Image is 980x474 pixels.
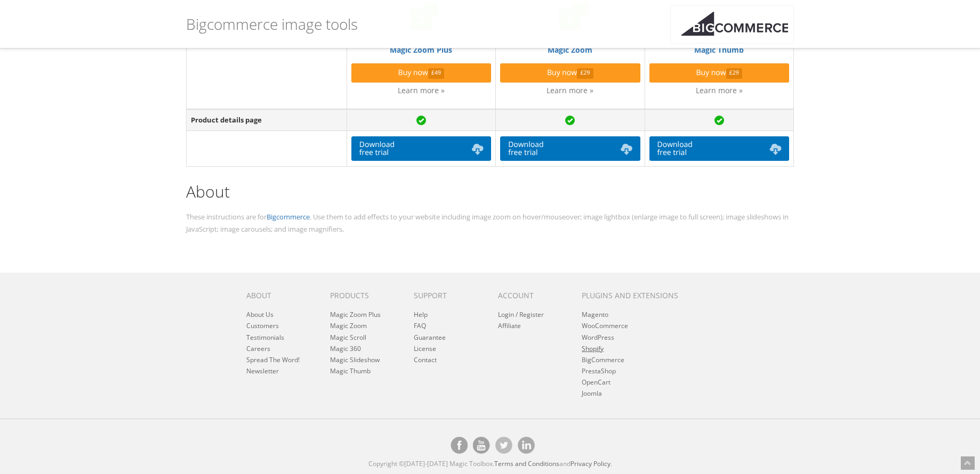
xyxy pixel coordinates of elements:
a: Buy now£29 [649,63,789,83]
a: BigCommerce [582,355,624,364]
p: These instructions are for . Use them to add effects to your website including image zoom on hove... [186,211,794,235]
a: Magic Toolbox on [DOMAIN_NAME] [473,437,490,454]
span: £29 [577,68,593,78]
span: free trial [508,148,537,158]
a: License [414,344,436,353]
h2: About [186,183,794,200]
a: PrestaShop [582,366,616,375]
a: Terms and Conditions [494,459,559,468]
a: Newsletter [246,366,279,375]
a: Magic Scroll [330,333,366,342]
h6: About [246,291,314,299]
a: Affiliate [498,321,521,330]
a: Downloadfree trial [500,136,640,161]
a: Buy now£29 [500,63,640,83]
a: Joomla [582,389,602,398]
a: About Us [246,310,274,319]
h6: Support [414,291,481,299]
a: Learn more » [547,85,593,95]
a: Magento [582,310,608,319]
a: Magic Zoom Plus [330,310,381,319]
a: FAQ [414,321,426,330]
a: Shopify [582,344,604,353]
a: Magic Toolbox's Twitter account [495,437,512,454]
h6: Products [330,291,398,299]
h6: Account [498,291,566,299]
a: Magic 360 [330,344,361,353]
a: Downloadfree trial [351,136,491,161]
h6: Plugins and extensions [582,291,692,299]
a: Contact [414,355,437,364]
a: Login / Register [498,310,544,319]
a: Bigcommerce [267,212,310,222]
td: Product details page [187,109,347,130]
a: Learn more » [696,85,743,95]
a: Spread The Word! [246,355,300,364]
span: £29 [726,68,743,78]
span: free trial [657,148,687,158]
a: Customers [246,321,279,330]
a: Privacy Policy [571,459,611,468]
span: £49 [428,68,445,78]
a: Magic Toolbox on [DOMAIN_NAME] [518,437,535,454]
a: OpenCart [582,378,611,387]
span: free trial [359,148,389,158]
a: Buy now£49 [351,63,491,83]
a: Learn more » [398,85,445,95]
a: Careers [246,344,270,353]
a: Magic Zoom [330,321,367,330]
a: Magic Toolbox on Facebook [451,437,468,454]
a: Downloadfree trial [649,136,789,161]
a: WooCommerce [582,321,628,330]
a: Guarantee [414,333,446,342]
a: Magic Slideshow [330,355,380,364]
h1: Bigcommerce image tools [186,8,358,40]
a: Testimonials [246,333,284,342]
a: Help [414,310,428,319]
a: WordPress [582,333,614,342]
a: Magic Thumb [330,366,371,375]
